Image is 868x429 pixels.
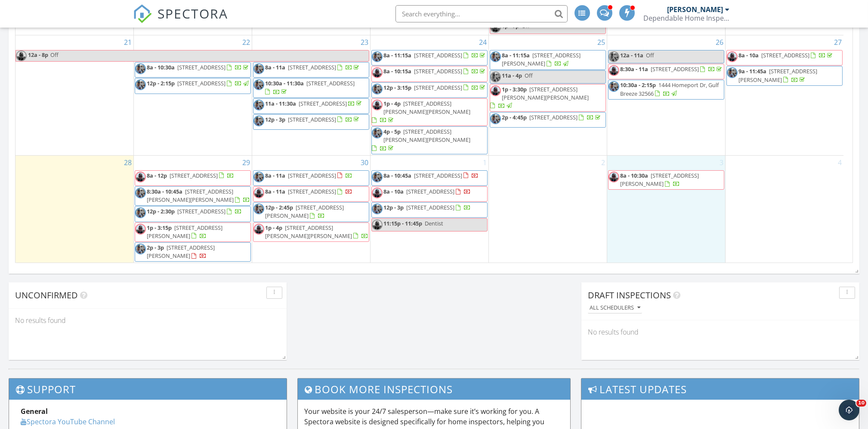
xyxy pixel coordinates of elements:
img: jim_photo.jpg [727,51,738,62]
a: 12p - 3:15p [STREET_ADDRESS] [371,82,488,98]
span: [STREET_ADDRESS][PERSON_NAME] [147,244,215,260]
span: Off [50,51,59,59]
span: [STREET_ADDRESS] [406,204,454,211]
img: jim_photo.jpg [372,67,383,78]
span: [STREET_ADDRESS][PERSON_NAME] [147,224,222,240]
a: 8a - 10:15a [STREET_ADDRESS] [383,67,487,75]
span: 10:30a - 2:15p [620,81,656,89]
span: [STREET_ADDRESS] [177,79,225,87]
div: Dependable Home Inspections LLC [644,14,730,22]
a: 12p - 3p [STREET_ADDRESS] [265,116,361,123]
span: [STREET_ADDRESS] [170,172,218,179]
span: [STREET_ADDRESS] [651,65,699,73]
span: [STREET_ADDRESS] [288,188,336,195]
span: [STREET_ADDRESS] [177,63,225,71]
span: 8a - 11a [265,188,285,195]
img: 20200214_082602.jpg [372,128,383,138]
td: Go to October 3, 2025 [607,155,725,263]
td: Go to September 24, 2025 [371,35,489,156]
img: 20200214_082602.jpg [727,67,738,78]
span: 1p - 4p [383,100,401,107]
a: 12p - 2:30p [STREET_ADDRESS] [147,207,242,215]
strong: General [21,407,48,416]
a: Go to October 2, 2025 [599,156,607,169]
span: Off [525,72,533,79]
td: Go to September 27, 2025 [725,35,843,156]
a: Go to September 22, 2025 [241,35,252,49]
span: [STREET_ADDRESS][PERSON_NAME][PERSON_NAME] [502,85,589,101]
a: 8a - 10:30a [STREET_ADDRESS][PERSON_NAME] [608,170,724,190]
td: Go to September 29, 2025 [134,155,252,263]
a: 1p - 3:30p [STREET_ADDRESS][PERSON_NAME][PERSON_NAME] [490,85,589,110]
a: 8a - 10a [STREET_ADDRESS] [726,50,843,66]
img: jim_photo.jpg [253,188,264,198]
a: Go to September 23, 2025 [359,35,370,49]
span: 1p - 3:15p [147,224,172,232]
img: 20200214_082602.jpg [135,188,146,198]
img: 20200214_082602.jpg [372,51,383,62]
span: 8a - 10:45a [383,172,411,179]
iframe: Intercom live chat [839,400,859,420]
a: 8a - 10a [STREET_ADDRESS] [738,51,834,59]
span: [STREET_ADDRESS][PERSON_NAME][PERSON_NAME] [383,128,470,144]
a: 4p - 5p [STREET_ADDRESS][PERSON_NAME][PERSON_NAME] [371,126,488,154]
h3: Book More Inspections [298,379,570,400]
span: 11a - 4p [502,72,522,79]
span: Dentist [425,219,443,227]
span: [STREET_ADDRESS][PERSON_NAME][PERSON_NAME] [265,224,352,240]
span: [STREET_ADDRESS] [306,79,355,87]
a: 8a - 11a [STREET_ADDRESS] [265,188,352,195]
img: jim_photo.jpg [609,65,619,76]
a: 1p - 4p [STREET_ADDRESS][PERSON_NAME][PERSON_NAME] [371,98,488,126]
img: 20200214_082602.jpg [135,207,146,218]
a: 8:30a - 11a [STREET_ADDRESS] [620,65,723,73]
span: [STREET_ADDRESS] [414,172,462,179]
span: [STREET_ADDRESS][PERSON_NAME] [502,51,581,67]
a: 2p - 3p [STREET_ADDRESS][PERSON_NAME] [135,242,251,262]
td: Go to September 28, 2025 [15,155,134,263]
span: [STREET_ADDRESS] [288,172,336,179]
span: 11:15p - 11:45p [383,219,422,227]
a: 12p - 2:15p [STREET_ADDRESS] [135,78,251,94]
td: Go to September 21, 2025 [15,35,134,156]
span: 8a - 10a [383,188,404,195]
a: 1p - 4p [STREET_ADDRESS][PERSON_NAME][PERSON_NAME] [372,100,470,124]
a: Go to September 29, 2025 [241,156,252,169]
a: Go to October 4, 2025 [836,156,843,169]
span: [STREET_ADDRESS] [288,63,336,71]
a: 10:30a - 11:30a [STREET_ADDRESS] [265,79,355,95]
img: The Best Home Inspection Software - Spectora [133,4,152,23]
img: 20200214_082602.jpg [253,172,264,182]
div: No results found [581,320,859,344]
h3: Support [9,379,287,400]
span: 10:30a - 11:30a [265,79,304,87]
span: Unconfirmed [15,289,78,301]
a: Spectora YouTube Channel [21,417,115,426]
a: Go to September 25, 2025 [596,35,607,49]
span: 12p - 2:45p [265,204,293,211]
input: Search everything... [395,5,568,22]
img: 20200214_082602.jpg [490,72,501,82]
div: All schedulers [590,305,640,311]
a: 8a - 11:15a [STREET_ADDRESS][PERSON_NAME] [502,51,581,67]
a: 8a - 11:15a [STREET_ADDRESS] [383,51,487,59]
span: 4p - 5p [383,128,401,135]
span: 8a - 11:15a [383,51,411,59]
span: [STREET_ADDRESS] [177,207,225,215]
span: Off [646,51,654,59]
a: 12p - 3p [STREET_ADDRESS] [383,204,471,211]
img: jim_photo.jpg [135,172,146,182]
span: 12a - 11a [620,51,643,59]
img: jim_photo.jpg [16,50,27,61]
span: 8a - 12p [147,172,167,179]
span: 11a - 11:30a [265,100,296,107]
div: [PERSON_NAME] [667,5,723,14]
span: SPECTORA [158,4,229,22]
span: 1p - 4p [265,224,282,232]
span: 12p - 3:15p [383,84,411,91]
span: [STREET_ADDRESS][PERSON_NAME] [265,204,344,219]
a: 8a - 10:45a [STREET_ADDRESS] [383,172,479,179]
a: 8:30a - 10:45a [STREET_ADDRESS][PERSON_NAME][PERSON_NAME] [135,186,251,206]
span: 8a - 10:30a [620,172,648,179]
td: Go to September 30, 2025 [252,155,371,263]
